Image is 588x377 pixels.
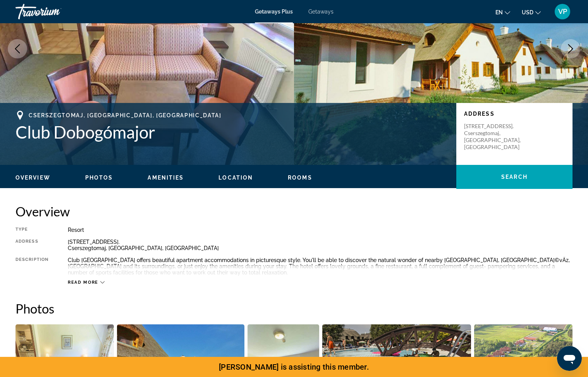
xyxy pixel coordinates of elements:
[68,280,98,285] span: Read more
[15,174,50,181] button: Overview
[218,175,253,181] span: Location
[15,2,93,22] a: Travorium
[148,175,184,181] span: Amenities
[288,175,312,181] span: Rooms
[308,9,334,15] a: Getaways
[85,174,113,181] button: Photos
[522,7,541,18] button: Change currency
[15,204,573,219] h2: Overview
[15,227,48,233] div: Type
[495,9,503,15] span: en
[29,112,222,118] span: Cserszegtomaj, [GEOGRAPHIC_DATA], [GEOGRAPHIC_DATA]
[85,175,113,181] span: Photos
[557,346,582,371] iframe: Button to launch messaging window
[15,175,50,181] span: Overview
[495,7,510,18] button: Change language
[15,239,48,251] div: Address
[218,174,253,181] button: Location
[522,9,533,15] span: USD
[288,174,312,181] button: Rooms
[552,3,573,20] button: User Menu
[15,257,48,276] div: Description
[148,174,184,181] button: Amenities
[15,301,573,316] h2: Photos
[456,165,573,189] button: Search
[255,9,293,15] a: Getaways Plus
[8,39,27,58] button: Previous image
[464,123,526,151] p: [STREET_ADDRESS]. Cserszegtomaj, [GEOGRAPHIC_DATA], [GEOGRAPHIC_DATA]
[561,39,580,58] button: Next image
[68,279,105,285] button: Read more
[15,122,449,142] h1: Club Dobogómajor
[558,8,567,15] span: VP
[219,362,369,372] span: [PERSON_NAME] is assisting this member.
[501,174,528,180] span: Search
[68,239,573,251] div: [STREET_ADDRESS]. Cserszegtomaj, [GEOGRAPHIC_DATA], [GEOGRAPHIC_DATA]
[464,111,565,117] p: Address
[68,257,573,276] div: Club [GEOGRAPHIC_DATA] offers beautiful apartment accommodations in picturesque style. You'll be ...
[68,227,573,233] div: Resort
